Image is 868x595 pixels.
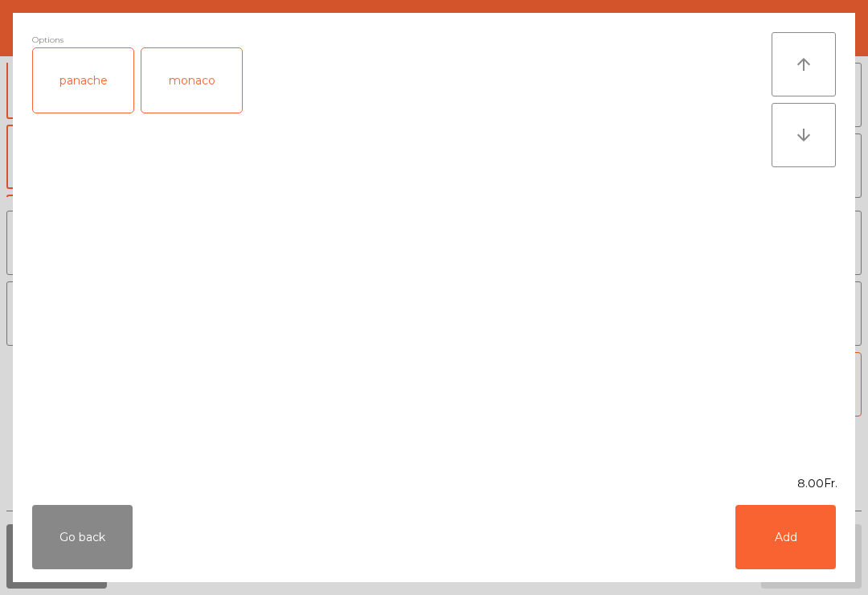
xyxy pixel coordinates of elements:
button: Go back [32,505,133,569]
div: monaco [141,48,242,113]
div: panache [33,48,133,113]
button: arrow_upward [772,32,836,96]
button: arrow_downward [772,103,836,167]
div: 8.00Fr. [13,475,855,492]
i: arrow_upward [794,55,813,74]
button: Add [735,505,836,569]
i: arrow_downward [794,125,813,145]
span: Options [32,32,63,47]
